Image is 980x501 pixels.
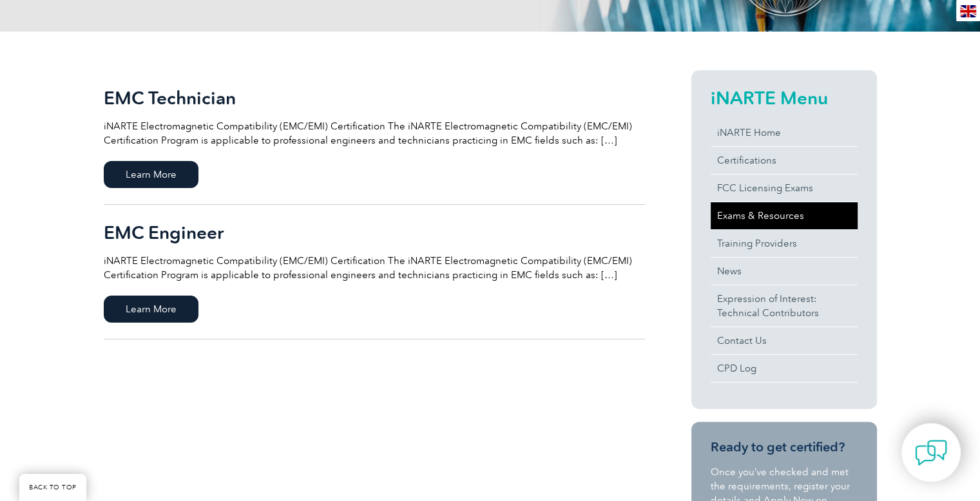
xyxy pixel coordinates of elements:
[711,175,858,202] a: FCC Licensing Exams
[104,161,198,188] span: Learn More
[711,88,858,108] h2: iNARTE Menu
[104,88,645,108] h2: EMC Technician
[711,230,858,257] a: Training Providers
[19,474,86,501] a: BACK TO TOP
[960,5,976,17] img: en
[104,119,645,147] p: iNARTE Electromagnetic Compatibility (EMC/EMI) Certification The iNARTE Electromagnetic Compatibi...
[104,296,198,323] span: Learn More
[711,355,858,382] a: CPD Log
[711,147,858,174] a: Certifications
[711,327,858,354] a: Contact Us
[104,254,645,282] p: iNARTE Electromagnetic Compatibility (EMC/EMI) Certification The iNARTE Electromagnetic Compatibi...
[104,205,645,339] a: EMC Engineer iNARTE Electromagnetic Compatibility (EMC/EMI) Certification The iNARTE Electromagne...
[104,70,645,205] a: EMC Technician iNARTE Electromagnetic Compatibility (EMC/EMI) Certification The iNARTE Electromag...
[711,439,858,455] h3: Ready to get certified?
[711,285,858,326] a: Expression of Interest:Technical Contributors
[711,119,858,146] a: iNARTE Home
[104,222,645,243] h2: EMC Engineer
[915,437,947,469] img: contact-chat.png
[711,202,858,229] a: Exams & Resources
[711,258,858,285] a: News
